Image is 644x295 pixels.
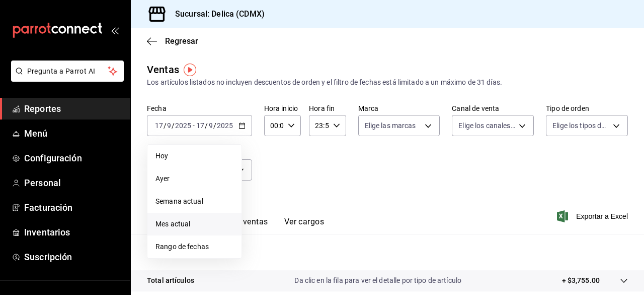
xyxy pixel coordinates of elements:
[154,122,164,130] input: --
[196,122,205,130] input: --
[184,64,196,76] img: Tooltip marker
[147,62,179,77] div: Ventas
[24,225,122,239] span: Inventarios
[155,173,233,184] span: Ayer
[155,219,233,229] span: Mes actual
[205,122,208,130] span: /
[208,122,213,130] input: --
[147,36,198,46] button: Regresar
[163,217,324,234] div: navigation tabs
[309,105,346,112] label: Hora fin
[216,122,233,130] input: ----
[147,105,252,112] label: Fecha
[147,77,628,88] div: Los artículos listados no incluyen descuentos de orden y el filtro de fechas está limitado a un m...
[172,122,175,130] span: /
[559,210,628,222] button: Exportar a Excel
[562,275,600,286] p: + $3,755.00
[24,102,122,115] span: Reportes
[358,105,440,112] label: Marca
[7,73,124,84] a: Pregunta a Parrot AI
[24,250,122,264] span: Suscripción
[11,61,124,82] button: Pregunta a Parrot AI
[147,275,194,286] p: Total artículos
[164,122,167,130] span: /
[264,105,301,112] label: Hora inicio
[155,151,233,161] span: Hoy
[365,121,416,131] span: Elige las marcas
[552,121,609,131] span: Elige los tipos de orden
[284,217,325,234] button: Ver cargos
[111,26,119,34] button: open_drawer_menu
[147,246,628,258] p: Resumen
[167,122,172,130] input: --
[24,151,122,165] span: Configuración
[24,127,122,140] span: Menú
[213,122,216,130] span: /
[294,275,461,286] p: Da clic en la fila para ver el detalle por tipo de artículo
[228,217,268,234] button: Ver ventas
[24,201,122,214] span: Facturación
[452,105,534,112] label: Canal de venta
[167,8,265,20] h3: Sucursal: Delica (CDMX)
[155,196,233,207] span: Semana actual
[155,242,233,252] span: Rango de fechas
[165,36,198,46] span: Regresar
[546,105,628,112] label: Tipo de orden
[175,122,192,130] input: ----
[24,176,122,190] span: Personal
[458,121,515,131] span: Elige los canales de venta
[27,66,108,77] span: Pregunta a Parrot AI
[193,122,195,130] span: -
